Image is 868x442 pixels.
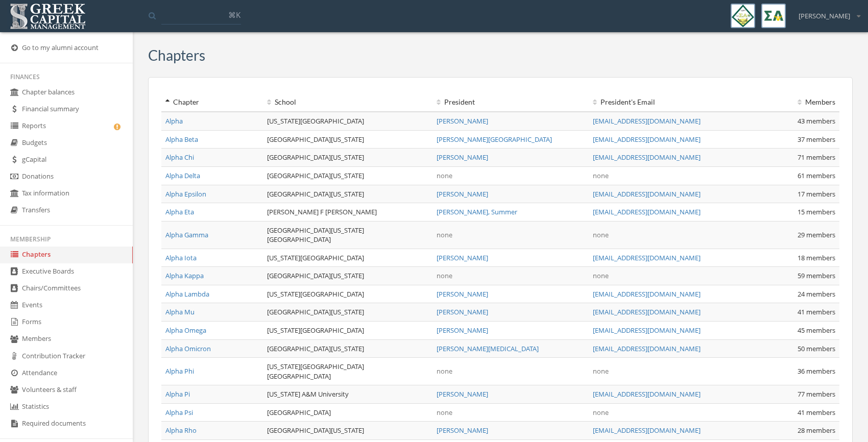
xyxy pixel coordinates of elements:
a: [PERSON_NAME] [437,307,488,316]
div: President 's Email [593,97,740,107]
a: [EMAIL_ADDRESS][DOMAIN_NAME] [593,116,701,126]
a: Alpha Delta [165,171,200,180]
td: [GEOGRAPHIC_DATA][US_STATE] [263,267,432,285]
span: none [593,366,609,376]
span: [PERSON_NAME] [799,11,850,21]
div: [PERSON_NAME] [792,4,860,21]
span: 71 members [798,153,835,162]
a: Alpha Gamma [165,230,208,239]
td: [US_STATE][GEOGRAPHIC_DATA] [263,249,432,267]
a: [EMAIL_ADDRESS][DOMAIN_NAME] [593,307,701,316]
span: 17 members [798,189,835,199]
a: [EMAIL_ADDRESS][DOMAIN_NAME] [593,189,701,199]
td: [GEOGRAPHIC_DATA][US_STATE] [263,149,432,167]
span: 41 members [798,307,835,316]
span: none [593,230,609,239]
a: [PERSON_NAME] [437,326,488,335]
span: 77 members [798,389,835,399]
a: [EMAIL_ADDRESS][DOMAIN_NAME] [593,426,701,435]
span: 61 members [798,171,835,180]
td: [GEOGRAPHIC_DATA][US_STATE] [263,130,432,149]
a: [PERSON_NAME][GEOGRAPHIC_DATA] [437,135,552,144]
a: Alpha Lambda [165,289,209,299]
span: none [437,230,452,239]
a: [PERSON_NAME] [437,389,488,399]
td: [GEOGRAPHIC_DATA][US_STATE] [263,185,432,203]
td: [US_STATE][GEOGRAPHIC_DATA] [GEOGRAPHIC_DATA] [263,358,432,385]
span: none [437,171,452,180]
a: Alpha Phi [165,366,194,376]
span: none [437,271,452,280]
a: Alpha Omega [165,326,206,335]
a: [PERSON_NAME] [437,426,488,435]
span: 37 members [798,135,835,144]
a: Alpha Chi [165,153,194,162]
a: Alpha Epsilon [165,189,206,199]
a: [PERSON_NAME] [437,289,488,299]
div: President [437,97,584,107]
a: Alpha Mu [165,307,195,316]
a: [PERSON_NAME] [437,153,488,162]
a: [EMAIL_ADDRESS][DOMAIN_NAME] [593,289,701,299]
span: 59 members [798,271,835,280]
td: [US_STATE][GEOGRAPHIC_DATA] [263,285,432,303]
span: none [593,171,609,180]
span: 15 members [798,207,835,216]
span: 18 members [798,253,835,262]
span: none [437,366,452,376]
td: [US_STATE] A&M University [263,385,432,404]
span: 43 members [798,116,835,126]
a: [EMAIL_ADDRESS][DOMAIN_NAME] [593,344,701,353]
a: Alpha Kappa [165,271,204,280]
h3: Chapters [148,47,205,63]
span: ⌘K [228,10,240,20]
a: Alpha [165,116,183,126]
span: 50 members [798,344,835,353]
a: [EMAIL_ADDRESS][DOMAIN_NAME] [593,326,701,335]
td: [US_STATE][GEOGRAPHIC_DATA] [263,322,432,340]
td: [PERSON_NAME] F [PERSON_NAME] [263,203,432,222]
td: [GEOGRAPHIC_DATA][US_STATE] [GEOGRAPHIC_DATA] [263,221,432,249]
a: Alpha Eta [165,207,194,216]
a: [PERSON_NAME] [437,116,488,126]
span: 28 members [798,426,835,435]
span: 41 members [798,408,835,417]
a: [EMAIL_ADDRESS][DOMAIN_NAME] [593,253,701,262]
td: [GEOGRAPHIC_DATA][US_STATE] [263,166,432,185]
a: [PERSON_NAME], Summer [437,207,517,216]
span: 24 members [798,289,835,299]
td: [US_STATE][GEOGRAPHIC_DATA] [263,112,432,130]
span: none [593,408,609,417]
td: [GEOGRAPHIC_DATA][US_STATE] [263,422,432,440]
a: [EMAIL_ADDRESS][DOMAIN_NAME] [593,153,701,162]
div: School [267,97,428,107]
a: Alpha Rho [165,426,197,435]
td: [GEOGRAPHIC_DATA][US_STATE] [263,303,432,322]
td: [GEOGRAPHIC_DATA] [263,403,432,422]
a: [PERSON_NAME] [437,189,488,199]
span: 36 members [798,366,835,376]
a: Alpha Psi [165,408,193,417]
a: Alpha Omicron [165,344,211,353]
a: [PERSON_NAME][MEDICAL_DATA] [437,344,539,353]
td: [GEOGRAPHIC_DATA][US_STATE] [263,339,432,358]
a: [EMAIL_ADDRESS][DOMAIN_NAME] [593,135,701,144]
a: [EMAIL_ADDRESS][DOMAIN_NAME] [593,207,701,216]
span: 45 members [798,326,835,335]
a: Alpha Beta [165,135,198,144]
a: [PERSON_NAME] [437,253,488,262]
span: 29 members [798,230,835,239]
div: Members [749,97,835,107]
span: none [437,408,452,417]
a: Alpha Iota [165,253,197,262]
a: Alpha Pi [165,389,190,399]
span: none [593,271,609,280]
a: [EMAIL_ADDRESS][DOMAIN_NAME] [593,389,701,399]
div: Chapter [165,97,259,107]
